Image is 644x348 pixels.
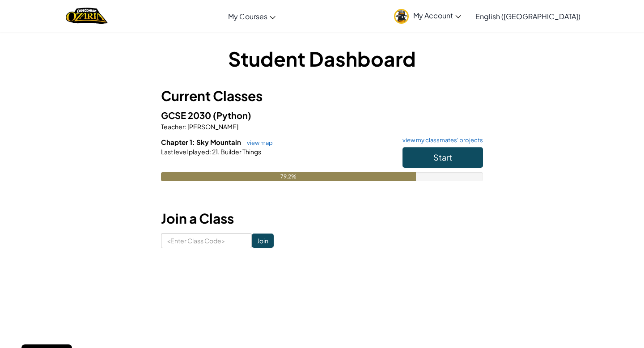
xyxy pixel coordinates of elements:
[252,233,274,248] input: Join
[242,139,273,146] a: view map
[161,86,483,106] h3: Current Classes
[161,148,209,156] span: Last level played
[228,12,267,21] span: My Courses
[413,11,461,20] span: My Account
[390,2,466,30] a: My Account
[161,208,483,229] h3: Join a Class
[186,123,238,131] span: [PERSON_NAME]
[471,4,585,28] a: English ([GEOGRAPHIC_DATA])
[402,147,483,168] button: Start
[161,138,242,146] span: Chapter 1: Sky Mountain
[161,172,416,181] div: 79.2%
[66,7,107,25] img: Home
[66,7,107,25] a: Ozaria by CodeCombat logo
[161,45,483,72] h1: Student Dashboard
[161,233,252,248] input: <Enter Class Code>
[213,110,251,121] span: (Python)
[211,148,220,156] span: 21.
[185,123,186,131] span: :
[394,9,409,24] img: avatar
[475,12,580,21] span: English ([GEOGRAPHIC_DATA])
[161,123,185,131] span: Teacher
[220,148,261,156] span: Builder Things
[398,137,483,143] a: view my classmates' projects
[433,152,452,162] span: Start
[224,4,280,28] a: My Courses
[209,148,211,156] span: :
[161,110,213,121] span: GCSE 2030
